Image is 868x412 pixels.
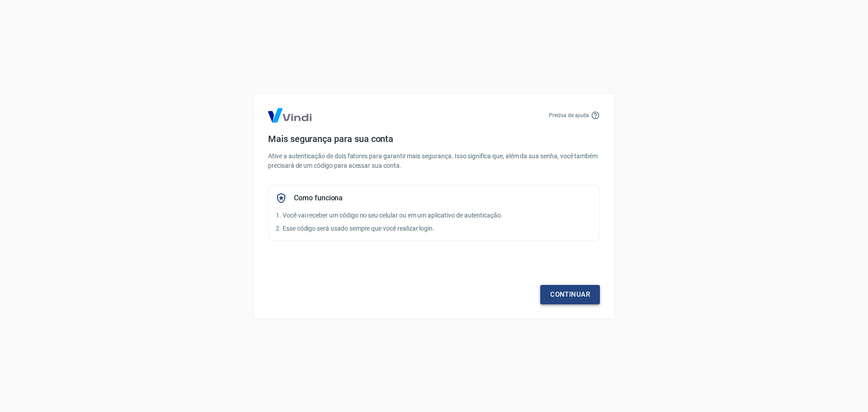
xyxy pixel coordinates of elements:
p: 2. Esse código será usado sempre que você realizar login. [276,224,592,233]
p: Precisa de ajuda [549,111,589,119]
p: Ative a autenticação de dois fatores para garantir mais segurança. Isso significa que, além da su... [268,152,600,170]
p: 1. Você vai receber um código no seu celular ou em um aplicativo de autenticação. [276,211,592,220]
img: Logo Vind [268,108,311,123]
a: Continuar [540,285,600,304]
h5: Como funciona [294,194,343,203]
h4: Mais segurança para sua conta [268,133,600,144]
